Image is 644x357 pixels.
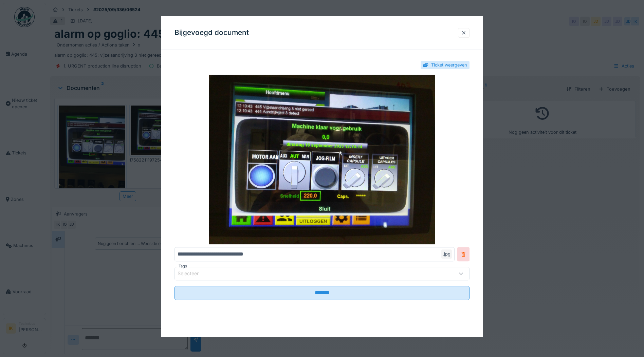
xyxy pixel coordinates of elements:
div: Ticket weergeven [431,62,467,68]
label: Tags [177,264,188,269]
img: fdf6a131-3bfc-44a1-b1d6-c48baf00431b-17582211197254216855962537032457.jpg [174,75,470,245]
div: Selecteer [178,270,208,278]
div: .jpg [441,250,452,259]
h3: Bijgevoegd document [174,29,249,37]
